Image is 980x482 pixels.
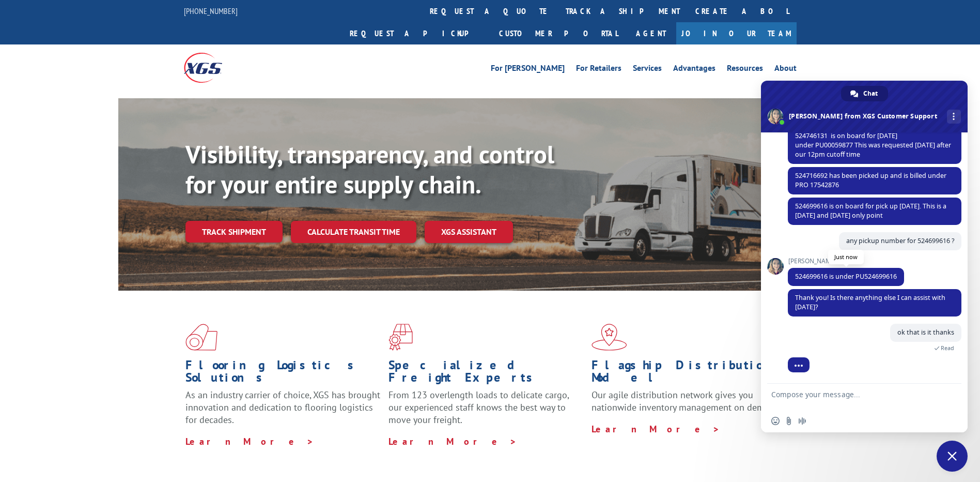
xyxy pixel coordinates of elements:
[785,417,793,425] span: Send a file
[388,359,584,389] h1: Specialized Freight Experts
[771,384,937,410] textarea: Compose your message...
[342,22,491,44] a: Request a pickup
[941,344,954,352] span: Read
[673,64,715,76] a: Advantages
[592,423,720,435] a: Learn More >
[798,417,806,425] span: Audio message
[185,138,554,200] b: Visibility, transparency, and control for your entire supply chain.
[937,441,968,472] a: Close chat
[795,131,951,159] span: 524746131 is on board for [DATE] under PU00059877 This was requested [DATE] after our 12pm cutoff...
[841,86,888,101] a: Chat
[592,359,787,389] h1: Flagship Distribution Model
[388,324,413,351] img: xgs-icon-focused-on-flooring-red
[491,64,565,76] a: For [PERSON_NAME]
[795,202,946,220] span: 524699616 is on board for pick up [DATE]. This is a [DATE] and [DATE] only point
[795,171,946,189] span: 524716692 has been picked up and is billed under PRO 17542876
[425,221,513,243] a: XGS ASSISTANT
[795,293,945,311] span: Thank you! Is there anything else I can assist with [DATE]?
[795,272,897,281] span: 524699616 is under PU524699616
[291,221,416,243] a: Calculate transit time
[633,64,662,76] a: Services
[388,435,517,447] a: Learn More >
[185,221,283,243] a: Track shipment
[185,435,314,447] a: Learn More >
[774,64,797,76] a: About
[771,417,780,425] span: Insert an emoji
[592,324,627,351] img: xgs-icon-flagship-distribution-model-red
[491,22,626,44] a: Customer Portal
[576,64,621,76] a: For Retailers
[184,6,238,16] a: [PHONE_NUMBER]
[897,328,954,337] span: ok that is it thanks
[727,64,763,76] a: Resources
[788,258,904,265] span: [PERSON_NAME]
[185,389,380,426] span: As an industry carrier of choice, XGS has brought innovation and dedication to flooring logistics...
[185,324,217,351] img: xgs-icon-total-supply-chain-intelligence-red
[626,22,676,44] a: Agent
[846,236,954,245] span: any pickup number for 524699616 ?
[592,389,782,413] span: Our agile distribution network gives you nationwide inventory management on demand.
[863,86,878,101] span: Chat
[185,359,381,389] h1: Flooring Logistics Solutions
[676,22,797,44] a: Join Our Team
[388,389,584,435] p: From 123 overlength loads to delicate cargo, our experienced staff knows the best way to move you...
